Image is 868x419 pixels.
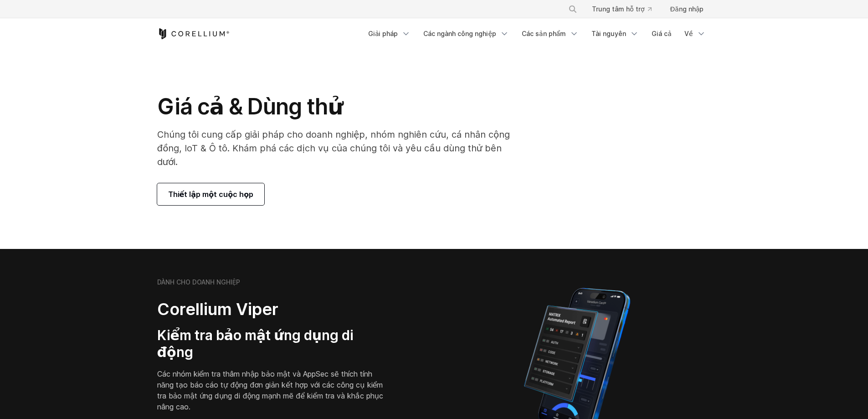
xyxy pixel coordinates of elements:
font: Về [684,30,693,37]
font: Các ngành công nghiệp [423,30,496,37]
a: Thiết lập một cuộc họp [157,183,265,205]
font: Giải pháp [368,30,398,37]
font: Giá cả [652,30,672,37]
font: Chúng tôi cung cấp giải pháp cho doanh nghiệp, nhóm nghiên cứu, cá nhân cộng đồng, IoT & Ô tô. Kh... [157,129,510,167]
font: Trung tâm hỗ trợ [592,5,644,13]
font: Các nhóm kiểm tra thâm nhập bảo mật và AppSec sẽ thích tính năng tạo báo cáo tự động đơn giản kết... [157,369,383,411]
button: Tìm kiếm [565,1,581,17]
div: Menu điều hướng [363,26,711,42]
font: Kiểm tra bảo mật ứng dụng di động [157,327,354,361]
font: Corellium Viper [157,299,278,319]
a: Trang chủ Corellium [157,28,230,39]
font: Đăng nhập [670,5,704,13]
font: Tài nguyên [591,30,626,37]
font: DÀNH CHO DOANH NGHIỆP [157,278,241,286]
div: Menu điều hướng [557,1,711,17]
font: Các sản phẩm [522,30,566,37]
font: Thiết lập một cuộc họp [168,190,254,199]
font: Giá cả & Dùng thử [157,93,343,120]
